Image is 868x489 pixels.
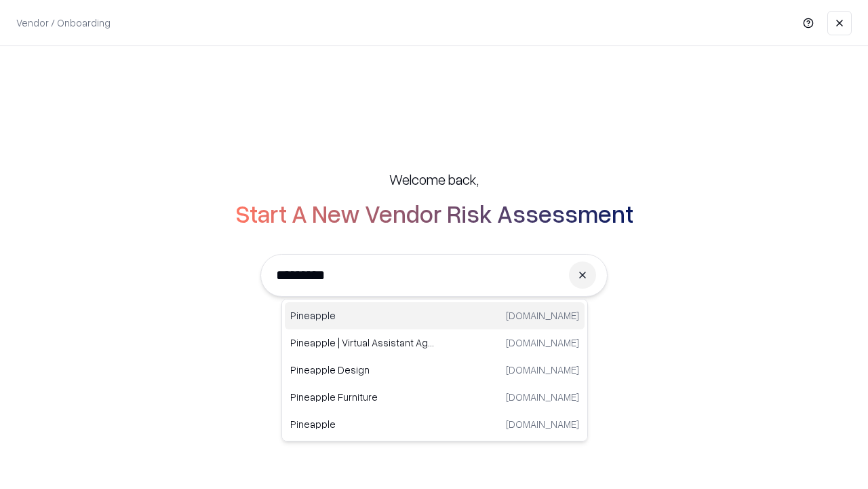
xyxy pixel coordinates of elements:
p: Pineapple | Virtual Assistant Agency [290,336,435,350]
p: Pineapple Furniture [290,390,435,404]
p: [DOMAIN_NAME] [506,390,579,404]
p: Vendor / Onboarding [16,16,111,30]
h5: Welcome back, [389,170,479,189]
p: Pineapple [290,308,435,323]
div: Suggestions [281,299,588,441]
h2: Start A New Vendor Risk Assessment [235,200,633,227]
p: [DOMAIN_NAME] [506,363,579,377]
p: Pineapple Design [290,363,435,377]
p: [DOMAIN_NAME] [506,336,579,350]
p: Pineapple [290,417,435,431]
p: [DOMAIN_NAME] [506,308,579,323]
p: [DOMAIN_NAME] [506,417,579,431]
